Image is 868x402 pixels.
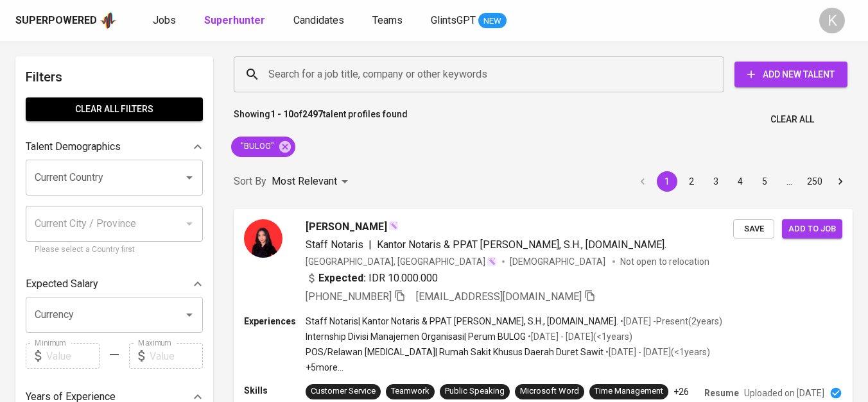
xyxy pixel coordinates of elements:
[740,222,768,237] span: Save
[520,385,579,398] div: Microsoft Word
[704,387,739,399] p: Resume
[293,14,344,26] span: Candidates
[234,108,408,131] p: Showing of talent profiles found
[46,343,100,369] input: Value
[673,385,689,398] p: +26
[803,171,826,192] button: Go to page 250
[244,315,306,328] p: Experiences
[770,112,814,128] span: Clear All
[730,171,751,192] button: Go to page 4
[478,15,507,28] span: NEW
[100,11,117,30] img: app logo
[26,276,98,292] p: Expected Salary
[431,13,507,29] a: GlintsGPT NEW
[204,13,268,29] a: Superhunter
[306,239,363,251] span: Staff Notaris
[788,222,836,237] span: Add to job
[306,290,392,303] span: [PHONE_NUMBER]
[153,13,178,29] a: Jobs
[26,271,203,297] div: Expected Salary
[487,256,497,267] img: magic_wand.svg
[657,171,677,192] button: page 1
[510,255,607,268] span: [DEMOGRAPHIC_DATA]
[595,385,663,398] div: Time Management
[180,306,198,324] button: Open
[603,346,710,358] p: • [DATE] - [DATE] ( <1 years )
[526,330,632,343] p: • [DATE] - [DATE] ( <1 years )
[231,137,295,157] div: "BULOG"
[306,255,497,268] div: [GEOGRAPHIC_DATA], [GEOGRAPHIC_DATA]
[372,13,405,29] a: Teams
[306,346,603,358] p: POS/Relawan [MEDICAL_DATA] | Rumah Sakit Khusus Daerah Duret Sawit
[754,171,775,192] button: Go to page 5
[306,219,387,235] span: [PERSON_NAME]
[745,67,837,83] span: Add New Talent
[306,330,526,343] p: Internship Divisi Manajemen Organisasi | Perum BULOG
[391,385,430,398] div: Teamwork
[272,170,352,194] div: Most Relevant
[180,169,198,187] button: Open
[630,171,853,192] nav: pagination navigation
[244,219,282,258] img: 9d4d09d1df16784e97c02db8c02adbbe.jpg
[270,109,293,119] b: 1 - 10
[26,67,203,87] h6: Filters
[306,271,438,286] div: IDR 10.000.000
[620,255,709,268] p: Not open to relocation
[416,290,582,303] span: [EMAIL_ADDRESS][DOMAIN_NAME]
[306,315,618,328] p: Staff Notaris | Kantor Notaris & PPAT [PERSON_NAME], S.H., [DOMAIN_NAME].
[734,62,847,87] button: Add New Talent
[26,139,121,155] p: Talent Demographics
[431,14,476,26] span: GlintsGPT
[36,101,193,117] span: Clear All filters
[272,174,337,189] p: Most Relevant
[26,97,203,121] button: Clear All filters
[706,171,726,192] button: Go to page 3
[318,271,366,286] b: Expected:
[153,14,176,26] span: Jobs
[765,108,819,131] button: Clear All
[293,13,347,29] a: Candidates
[35,244,194,256] p: Please select a Country first
[369,237,372,253] span: |
[302,109,323,119] b: 2497
[733,219,774,239] button: Save
[204,14,265,26] b: Superhunter
[782,219,842,239] button: Add to job
[819,8,845,33] div: K
[311,385,376,398] div: Customer Service
[306,361,722,374] p: +5 more ...
[26,134,203,160] div: Talent Demographics
[618,315,722,328] p: • [DATE] - Present ( 2 years )
[244,384,306,397] p: Skills
[744,387,824,399] p: Uploaded on [DATE]
[150,343,203,369] input: Value
[231,140,282,153] span: "BULOG"
[234,174,266,189] p: Sort By
[830,171,851,192] button: Go to next page
[681,171,702,192] button: Go to page 2
[388,221,399,231] img: magic_wand.svg
[372,14,403,26] span: Teams
[377,239,666,251] span: Kantor Notaris & PPAT [PERSON_NAME], S.H., [DOMAIN_NAME].
[779,175,799,188] div: …
[15,11,117,30] a: Superpoweredapp logo
[445,385,505,398] div: Public Speaking
[15,13,97,28] div: Superpowered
